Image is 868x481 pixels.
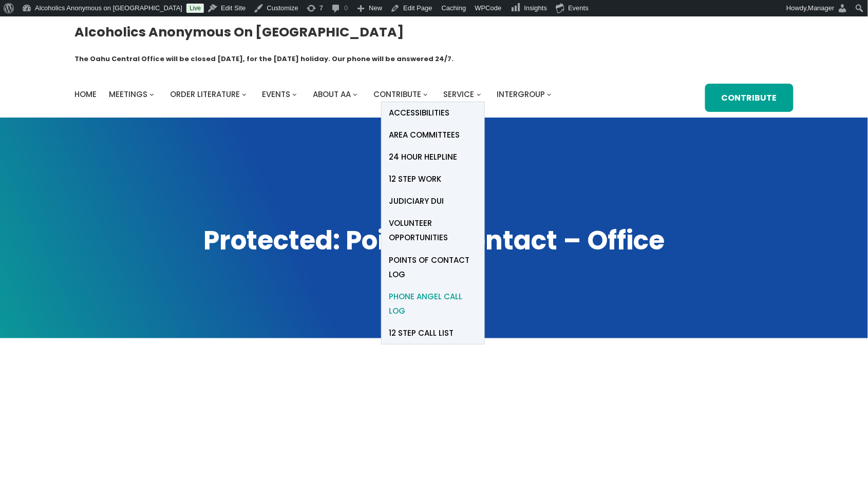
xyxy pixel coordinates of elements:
span: 12 Step Work [389,172,442,186]
span: Events [262,89,291,100]
span: Contribute [373,89,421,100]
span: Insights [524,4,548,12]
span: 24 Hour Helpline [389,150,458,164]
a: Service [444,87,475,102]
a: Contribute [705,84,794,112]
button: Contribute submenu [423,92,428,97]
span: Judiciary DUI [389,194,444,208]
a: 12 Step Call List [382,322,484,344]
button: Order Literature submenu [242,92,247,97]
a: About AA [313,87,351,102]
a: Area Committees [382,124,484,146]
span: Phone Angel Call Log [389,290,477,318]
span: About AA [313,89,351,100]
a: Accessibilities [382,102,484,124]
span: Manager [808,4,835,12]
a: Judiciary DUI [382,190,484,213]
a: Alcoholics Anonymous on [GEOGRAPHIC_DATA] [74,20,404,44]
span: Meetings [109,89,147,100]
button: Intergroup submenu [547,92,552,97]
a: Contribute [373,87,421,102]
button: Events submenu [292,92,297,97]
a: Volunteer Opportunities [382,213,484,249]
h1: Protected: Point of Contact – Office [74,223,794,259]
span: Order Literature [170,89,240,100]
span: Accessibilities [389,106,450,120]
button: Service submenu [477,92,481,97]
h1: The Oahu Central Office will be closed [DATE], for the [DATE] holiday. Our phone will be answered... [74,54,454,64]
button: Meetings submenu [149,92,154,97]
button: About AA submenu [353,92,357,97]
a: 12 Step Work [382,168,484,190]
span: Volunteer Opportunities [389,216,477,245]
span: Home [74,89,97,100]
span: Service [444,89,475,100]
a: Phone Angel Call Log [382,285,484,322]
span: Points of Contact Log [389,253,477,282]
span: Intergroup [497,89,545,100]
nav: Intergroup [74,87,555,102]
a: Events [262,87,291,102]
a: Meetings [109,87,147,102]
a: Live [186,4,204,13]
a: Home [74,87,97,102]
a: 24 Hour Helpline [382,146,484,168]
a: Points of Contact Log [382,249,484,285]
a: Intergroup [497,87,545,102]
span: 12 Step Call List [389,326,454,340]
span: Area Committees [389,128,460,142]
